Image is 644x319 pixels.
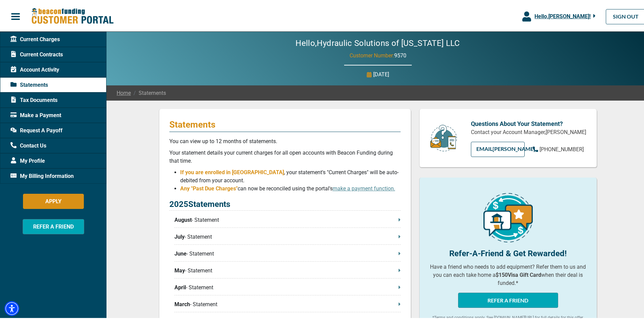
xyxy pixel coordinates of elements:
span: Hello, [PERSON_NAME] ! [534,12,591,18]
a: Home [117,88,131,96]
p: Refer-A-Friend & Get Rewarded! [430,246,587,258]
span: June [174,248,187,257]
span: August [174,215,192,223]
span: May [174,265,185,273]
div: Accessibility Menu [4,300,19,315]
p: - Statement [174,299,401,307]
span: Current Contracts [10,49,63,57]
p: You can view up to 12 months of statements. [169,136,401,144]
span: Customer Number: [350,51,394,57]
span: Contact Us [10,140,46,149]
span: July [174,232,185,240]
span: 9570 [394,51,406,57]
p: 2025 Statements [169,197,401,209]
img: customer-service.png [428,123,459,151]
span: Statements [131,88,166,96]
a: make a payment function. [333,184,395,190]
p: - Statement [174,265,401,273]
span: Current Charges [10,34,60,42]
img: refer-a-friend-icon.png [483,192,533,241]
img: Beacon Funding Customer Portal Logo [31,6,114,24]
span: Statements [10,80,48,88]
span: Make a Payment [10,110,61,118]
a: [PHONE_NUMBER] [533,144,584,152]
p: - Statement [174,232,401,240]
span: , your statement's "Current Charges" will be auto-debited from your account. [180,168,399,182]
p: - Statement [174,215,401,223]
span: My Profile [10,156,45,164]
p: Statements [169,118,401,129]
h2: Hello, Hydraulic Solutions of [US_STATE] LLC [275,37,480,47]
b: $150 Visa Gift Card [496,270,541,277]
span: Tax Documents [10,95,57,103]
span: Account Activity [10,64,59,73]
p: Have a friend who needs to add equipment? Refer them to us and you can each take home a when thei... [430,262,587,286]
span: can now be reconciled using the portal's [238,184,395,190]
span: April [174,282,186,290]
button: REFER A FRIEND [458,291,558,307]
button: APPLY [23,192,84,208]
span: Any "Past Due Charges" [180,184,238,190]
span: [PHONE_NUMBER] [540,145,584,151]
a: EMAIL[PERSON_NAME] [471,140,525,156]
p: [DATE] [373,69,389,77]
span: My Billing Information [10,171,74,179]
p: Contact your Account Manager, [PERSON_NAME] [471,127,587,135]
span: If you are enrolled in [GEOGRAPHIC_DATA] [180,168,284,174]
p: - Statement [174,248,401,257]
button: REFER A FRIEND [23,218,84,233]
p: Your statement details your current charges for all open accounts with Beacon Funding during that... [169,148,401,164]
p: Questions About Your Statement? [471,118,587,127]
span: Request A Payoff [10,125,63,133]
p: - Statement [174,282,401,290]
span: March [174,299,190,307]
